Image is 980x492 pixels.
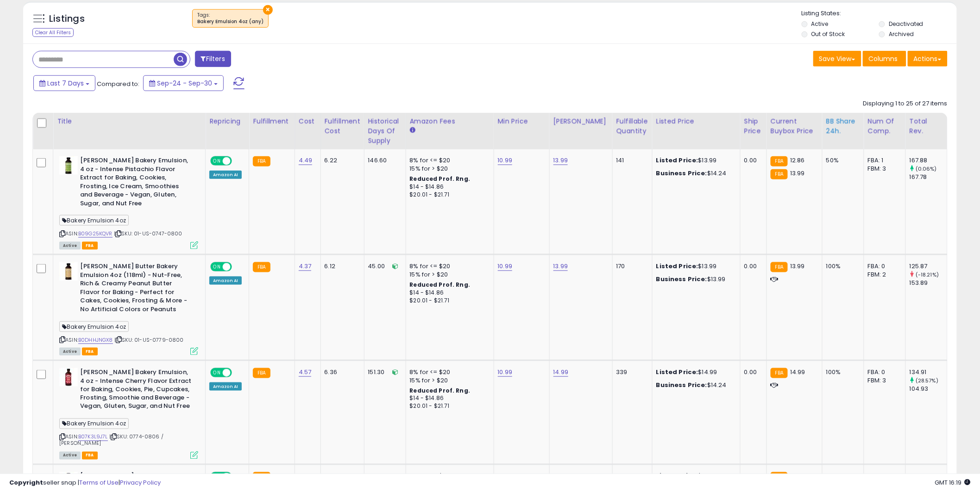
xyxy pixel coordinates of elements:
[231,369,245,377] span: OFF
[889,30,914,38] label: Archived
[253,262,270,272] small: FBA
[82,452,98,460] span: FBA
[910,117,943,136] div: Total Rev.
[59,156,198,248] div: ASIN:
[59,156,78,175] img: 31stYvf7OIL._SL40_.jpg
[790,262,805,271] span: 13.99
[209,277,242,285] div: Amazon AI
[916,377,938,384] small: (28.57%)
[253,117,290,126] div: Fulfillment
[57,117,201,126] div: Title
[231,263,245,271] span: OFF
[263,5,273,15] button: ×
[410,376,487,385] div: 15% for > $20
[410,191,487,199] div: $20.01 - $21.71
[868,376,898,385] div: FBM: 3
[410,387,471,394] b: Reduced Prof. Rng.
[80,368,193,413] b: [PERSON_NAME] Bakery Emulsion, 4 oz - Intense Cherry Flavor Extract for Baking, Cookies, Pie, Cup...
[325,368,357,376] div: 6.36
[790,156,805,165] span: 12.86
[811,30,845,38] label: Out of Stock
[143,75,224,91] button: Sep-24 - Sep-30
[826,368,857,376] div: 100%
[325,117,360,136] div: Fulfillment Cost
[616,117,648,136] div: Fulfillable Quantity
[59,433,163,447] span: | SKU: 0774-0806 / [PERSON_NAME]
[910,173,947,181] div: 167.78
[771,368,788,378] small: FBA
[33,75,95,91] button: Last 7 Days
[368,117,402,146] div: Historical Days Of Supply
[410,297,487,305] div: $20.01 - $21.71
[299,156,313,165] a: 4.49
[114,230,182,237] span: | SKU: 01-US-0747-0800
[910,279,947,287] div: 153.89
[790,368,805,376] span: 14.99
[59,242,81,250] span: All listings currently available for purchase on Amazon
[498,156,513,165] a: 10.99
[656,381,733,389] div: $14.24
[616,368,645,376] div: 339
[553,156,568,165] a: 13.99
[209,171,242,179] div: Amazon AI
[826,262,857,271] div: 100%
[211,263,223,271] span: ON
[910,385,947,393] div: 104.93
[869,54,898,63] span: Columns
[410,126,415,135] small: Amazon Fees.
[916,271,939,278] small: (-18.21%)
[253,156,270,166] small: FBA
[656,262,733,271] div: $13.99
[656,169,733,178] div: $14.24
[910,262,947,271] div: 125.87
[863,99,948,108] div: Displaying 1 to 25 of 27 items
[325,156,357,165] div: 6.22
[32,28,74,37] div: Clear All Filters
[868,271,898,279] div: FBM: 2
[553,368,569,377] a: 14.99
[813,51,861,67] button: Save View
[656,368,733,376] div: $14.99
[209,382,242,391] div: Amazon AI
[197,12,264,25] span: Tags :
[80,156,193,210] b: [PERSON_NAME] Bakery Emulsion, 4 oz - Intense Pistachio Flavor Extract for Baking, Cookies, Frost...
[656,156,698,165] b: Listed Price:
[410,289,487,297] div: $14 - $14.86
[410,271,487,279] div: 15% for > $20
[771,117,818,136] div: Current Buybox Price
[744,368,760,376] div: 0.00
[410,175,471,183] b: Reduced Prof. Rng.
[889,20,923,28] label: Deactivated
[120,478,161,487] a: Privacy Policy
[97,80,139,88] span: Compared to:
[59,418,129,429] span: Bakery Emulsion 4oz
[59,262,78,281] img: 31UclyNhrfL._SL40_.jpg
[368,262,399,271] div: 45.00
[868,165,898,173] div: FBM: 3
[59,368,198,458] div: ASIN:
[157,79,212,88] span: Sep-24 - Sep-30
[410,117,490,126] div: Amazon Fees
[211,369,223,377] span: ON
[231,157,245,165] span: OFF
[826,117,860,136] div: BB Share 24h.
[368,368,399,376] div: 151.30
[49,12,85,25] h5: Listings
[80,262,193,316] b: [PERSON_NAME] Butter Bakery Emulsion 4oz (118ml) - Nut-Free, Rich & Creamy Peanut Butter Flavor f...
[410,395,487,403] div: $14 - $14.86
[410,165,487,173] div: 15% for > $20
[868,368,898,376] div: FBA: 0
[910,368,947,376] div: 134.91
[656,262,698,271] b: Listed Price:
[744,262,760,271] div: 0.00
[78,336,113,344] a: B0DHHJNGX8
[368,156,399,165] div: 146.60
[771,156,788,166] small: FBA
[616,156,645,165] div: 141
[498,117,546,126] div: Min Price
[868,156,898,165] div: FBA: 1
[868,262,898,271] div: FBA: 0
[410,403,487,411] div: $20.01 - $21.71
[195,51,231,67] button: Filters
[59,215,129,226] span: Bakery Emulsion 4oz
